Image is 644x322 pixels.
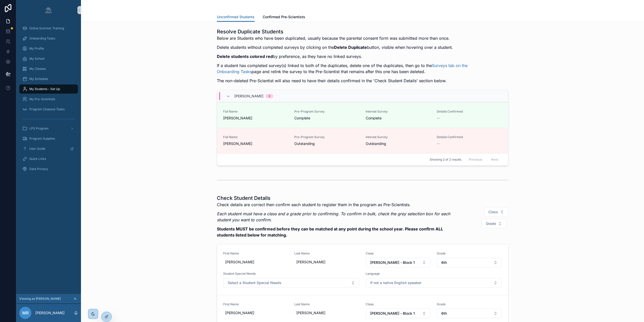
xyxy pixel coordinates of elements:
[366,110,431,114] span: Interest Survey
[223,251,288,255] span: First Name
[370,280,421,285] span: If not a native English speaker
[294,116,360,121] span: Complete
[223,302,288,306] span: First Name
[437,135,502,139] span: Details Confirmed
[437,110,502,114] span: Details Confirmed
[268,94,270,98] div: 2
[484,207,508,217] button: Select Button
[223,135,288,139] span: Full Name
[19,105,78,114] a: Program Closeout Tasks
[29,167,48,171] span: Data Privacy
[437,258,502,267] button: Select Button
[29,147,45,151] span: User Guide
[334,45,367,50] strong: Delete Duplicate
[294,110,360,114] span: Pre-Program Survey
[263,14,305,19] span: Confirmed Pre-Scientists
[263,12,305,23] a: Confirmed Pre-Scientists
[217,202,461,208] p: Check details are correct then confirm each student to register them in the program as Pre-Scient...
[35,310,65,315] p: [PERSON_NAME]
[19,34,78,43] a: Onboarding Tasks
[19,74,78,83] a: My Schedule
[225,310,286,315] span: [PERSON_NAME]
[217,35,470,41] p: Below are Students who have been duplicated, usually because the parental consent form was submit...
[366,251,431,255] span: Class
[19,164,78,174] a: Data Privacy
[217,195,461,202] h1: Check Student Details
[223,141,288,146] span: [PERSON_NAME]
[437,251,502,255] span: Grade
[366,309,431,318] button: Select Button
[217,12,255,22] a: Unconfirmed Students
[223,272,360,276] span: Student Special Needs
[366,258,431,267] button: Select Button
[488,209,498,214] span: Class
[437,116,440,121] span: --
[217,62,470,75] p: If a student has completed survey(s) linked to both of the duplicates, delete one of the duplicat...
[19,84,78,94] a: My Students - Set Up
[217,211,450,222] em: Each student must have a class and a grade prior to confirming. To confirm in bulk, check the gre...
[217,54,273,59] strong: Delete students colored red
[29,126,49,131] span: LPS Program
[19,154,78,163] a: Quick Links
[223,110,288,114] span: Full Name
[294,251,360,255] span: Last Name
[217,28,470,35] h1: Resolve Duplicate Students
[366,272,502,276] span: Language
[437,309,502,318] button: Select Button
[29,157,46,161] span: Quick Links
[29,87,60,91] span: My Students - Set Up
[29,26,64,30] span: Online Summer Training
[366,116,431,121] span: Complete
[223,116,288,121] span: [PERSON_NAME]
[45,6,53,14] img: App logo
[234,94,263,99] span: [PERSON_NAME]
[29,77,48,81] span: My Schedule
[217,14,255,19] span: Unconfirmed Students
[430,158,461,162] span: Showing 2 of 2 results
[370,311,415,316] span: [PERSON_NAME] - Block 1
[441,311,447,316] span: 6th
[437,141,440,146] span: --
[19,54,78,63] a: My School
[29,67,46,71] span: My Classes
[482,219,506,228] button: Select Button
[223,278,359,288] button: Select Button
[366,135,431,139] span: Interest Survey
[19,95,78,104] a: My Pre-Scientists
[366,141,431,146] span: Outstanding
[19,297,61,301] span: Viewing as [PERSON_NAME]
[296,260,358,265] span: [PERSON_NAME]
[217,78,470,84] p: The non-deleted Pre-Scientist will also need to have their details confirmed in the 'Check Studen...
[370,260,415,265] span: [PERSON_NAME] - Block 1
[22,310,29,316] span: MR
[19,144,78,153] a: User Guide
[29,137,55,141] span: Program Supplies
[225,260,286,265] span: [PERSON_NAME]
[441,260,447,265] span: 6th
[29,97,55,101] span: My Pre-Scientists
[366,302,431,306] span: Class
[294,302,360,306] span: Last Name
[19,64,78,73] a: My Classes
[19,124,78,133] a: LPS Program
[16,20,81,180] div: scrollable content
[217,226,443,238] strong: Students MUST be confirmed before they can be matched at any point during the school year. Please...
[294,135,360,139] span: Pre-Program Survey
[366,278,502,288] button: Select Button
[437,302,502,306] span: Grade
[19,134,78,143] a: Program Supplies
[217,244,508,295] a: First Name[PERSON_NAME]Last Name[PERSON_NAME]ClassSelect ButtonGradeSelect ButtonStudent Special ...
[217,102,508,128] a: Full Name[PERSON_NAME]Pre-Program SurveyCompleteInterest SurveyCompleteDetails Confirmed--
[296,310,358,315] span: [PERSON_NAME]
[19,44,78,53] a: My Profile
[217,44,470,50] p: Delete students without completed surveys by clicking on the button, visible when hovering over a...
[29,36,55,40] span: Onboarding Tasks
[29,107,65,111] span: Program Closeout Tasks
[19,24,78,33] a: Online Summer Training
[217,53,470,59] p: by preference, as they have no linked surveys.
[228,280,281,285] span: Select a Student Special Needs
[217,128,508,153] a: Full Name[PERSON_NAME]Pre-Program SurveyOutstandingInterest SurveyOutstandingDetails Confirmed--
[486,221,496,226] span: Grade
[29,57,45,61] span: My School
[29,47,44,51] span: My Profile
